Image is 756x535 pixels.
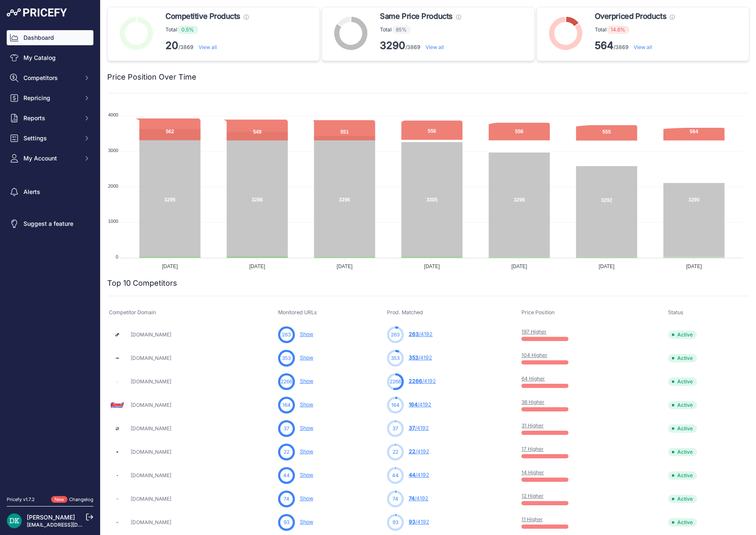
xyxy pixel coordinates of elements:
a: My Catalog [7,50,93,65]
a: Suggest a feature [7,216,93,231]
button: Settings [7,131,93,146]
a: 74/4192 [409,495,428,501]
span: 22 [392,448,398,456]
a: Show [300,495,313,501]
a: 2266/4192 [409,378,436,384]
a: View all [199,44,217,50]
span: Active [668,377,697,386]
span: 14.6% [606,26,630,34]
span: 37 [392,425,398,432]
span: 37 [409,425,415,431]
span: 85% [392,26,411,34]
a: 44/4192 [409,472,429,478]
span: Active [668,495,697,503]
button: Reports [7,111,93,126]
span: 263 [282,331,291,339]
h2: Price Position Over Time [107,71,196,83]
a: [PERSON_NAME] [27,514,75,521]
strong: 3290 [380,39,405,52]
span: Active [668,401,697,409]
a: [DOMAIN_NAME] [131,472,171,478]
a: 22/4192 [409,448,429,455]
a: 104 Higher [521,352,547,358]
a: 93/4192 [409,519,429,525]
a: View all [634,44,652,50]
div: Pricefy v1.7.2 [7,496,35,503]
img: Pricefy Logo [7,8,67,17]
span: Competitive Products [165,10,240,22]
span: 164 [409,401,418,408]
a: [DOMAIN_NAME] [131,378,171,385]
tspan: [DATE] [424,264,440,269]
a: View all [426,44,444,50]
a: Dashboard [7,30,93,45]
a: [DOMAIN_NAME] [131,496,171,502]
span: 0.5% [177,26,198,34]
p: Total [165,26,249,34]
span: Active [668,424,697,433]
tspan: 2000 [108,184,118,189]
a: Show [300,519,313,525]
span: 74 [409,495,415,501]
a: 17 Higher [521,446,544,452]
a: 263/4192 [409,331,433,337]
a: [EMAIL_ADDRESS][DOMAIN_NAME] [27,522,114,528]
p: /3869 [595,39,675,52]
p: /3869 [165,39,249,52]
span: Active [668,448,697,456]
a: Show [300,448,313,455]
span: Status [668,309,684,315]
a: [DOMAIN_NAME] [131,425,171,432]
a: Show [300,401,313,408]
a: 353/4192 [409,354,432,361]
a: [DOMAIN_NAME] [131,331,171,338]
span: 44 [283,472,290,479]
a: Changelog [69,496,93,502]
span: 353 [282,354,291,362]
span: 22 [284,448,289,456]
tspan: 3000 [108,148,118,153]
span: 353 [409,354,418,361]
span: 93 [392,519,398,526]
span: Reports [23,114,78,122]
span: 2266 [409,378,422,384]
a: 14 Higher [521,469,544,476]
strong: 564 [595,39,614,52]
tspan: [DATE] [599,264,614,269]
a: Alerts [7,184,93,199]
tspan: [DATE] [511,264,527,269]
span: Overpriced Products [595,10,666,22]
span: Active [668,518,697,527]
span: 44 [392,472,399,479]
span: 353 [391,354,400,362]
span: 37 [284,425,289,432]
span: 22 [409,448,415,455]
span: 164 [282,401,291,409]
a: 31 Higher [521,422,544,429]
span: New [51,496,67,503]
tspan: [DATE] [162,264,178,269]
button: Competitors [7,70,93,85]
span: Competitor Domain [109,309,156,315]
span: Same Price Products [380,10,452,22]
button: My Account [7,151,93,166]
span: Prod. Matched [387,309,423,315]
span: Active [668,331,697,339]
tspan: [DATE] [686,264,702,269]
strong: 20 [165,39,178,52]
h2: Top 10 Competitors [107,277,177,289]
a: 11 Higher [521,516,543,522]
a: [DOMAIN_NAME] [131,449,171,455]
a: Show [300,472,313,478]
nav: Sidebar [7,30,93,486]
tspan: 1000 [108,219,118,224]
a: Show [300,354,313,361]
span: Active [668,471,697,480]
span: 74 [392,495,398,503]
tspan: 4000 [108,112,118,117]
a: 12 Higher [521,493,544,499]
span: 2266 [281,378,292,385]
span: My Account [23,154,78,163]
span: Active [668,354,697,362]
a: 197 Higher [521,328,547,335]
